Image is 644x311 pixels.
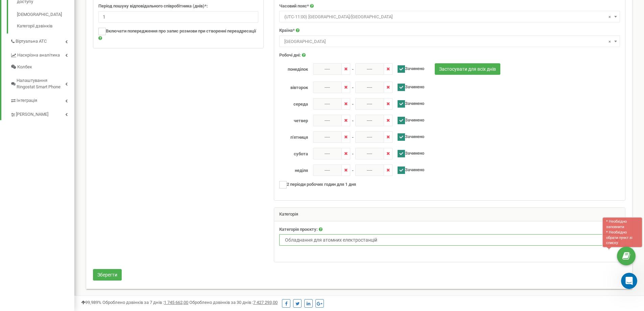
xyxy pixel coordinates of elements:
[352,98,354,108] span: -
[279,11,620,22] span: (UTC-11:00) Pacific/Midway
[17,97,37,104] span: Інтеграція
[282,12,618,22] span: (UTC-11:00) Pacific/Midway
[16,38,47,45] span: Віртуальна АТС
[279,181,356,188] label: 2 періоди робочих годин для 1 дня
[274,98,313,108] label: середа
[17,64,32,70] span: Колбек
[392,148,424,157] label: Зачинено
[93,269,122,281] button: Зберегти
[81,300,101,305] span: 99,989%
[279,27,295,34] label: Країна*
[274,164,313,174] label: неділя
[10,61,74,73] a: Колбек
[274,63,313,73] label: понеділок
[279,226,318,233] label: Категорія проєкту:
[10,34,74,47] a: Віртуальна АТС
[352,131,354,141] span: -
[17,77,65,90] span: Налаштування Ringostat Smart Phone
[392,115,424,124] label: Зачинено
[10,107,74,120] a: [PERSON_NAME]
[392,131,424,141] label: Зачинено
[274,208,625,221] div: Категорія
[253,300,278,305] u: 7 427 293,00
[279,36,620,47] span: Afghanistan
[102,300,188,305] span: Оброблено дзвінків за 7 днів :
[17,52,60,59] span: Наскрізна аналітика
[392,164,424,174] label: Зачинено
[189,300,278,305] span: Оброблено дзвінків за 30 днів :
[98,28,258,42] label: Включати попередження про запис розмови при створенні переадресації
[352,115,354,124] span: -
[98,3,208,9] label: Період пошуку відповідального співробітника (днів)*:
[274,131,313,141] label: п'ятниця
[609,37,611,46] span: ×
[164,300,188,305] u: 1 745 662,00
[352,148,354,157] span: -
[282,37,618,46] span: Afghanistan
[17,8,74,21] a: [DEMOGRAPHIC_DATA]
[279,3,309,9] label: Часовий пояс*
[10,73,74,93] a: Налаштування Ringostat Smart Phone
[392,98,424,108] label: Зачинено
[10,47,74,61] a: Наскрізна аналітика
[16,111,48,118] span: [PERSON_NAME]
[621,273,637,289] iframe: Intercom live chat
[602,217,643,248] div: * Необхідно заповнити * Необхідно обрати пункт зі списку
[274,115,313,124] label: четвер
[352,63,354,73] span: -
[392,63,424,73] label: Зачинено
[609,12,611,22] span: ×
[392,82,424,91] label: Зачинено
[274,148,313,157] label: субота
[10,93,74,107] a: Інтеграція
[352,164,354,174] span: -
[352,82,354,91] span: -
[17,21,74,29] a: Категорії дзвінків
[279,52,301,59] label: Робочі дні:
[274,82,313,91] label: вівторок
[435,63,500,75] button: Застосувати для всіх днів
